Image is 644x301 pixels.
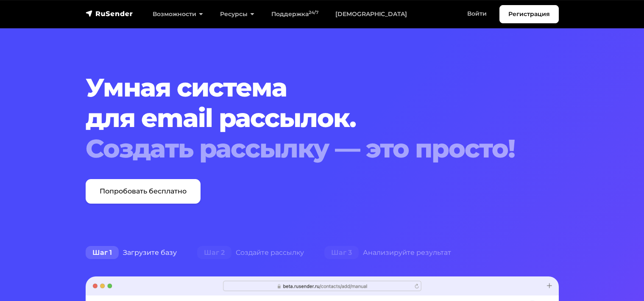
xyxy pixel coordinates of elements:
a: Поддержка24/7 [263,6,327,23]
div: Создайте рассылку [187,244,314,261]
a: Войти [459,5,495,22]
a: [DEMOGRAPHIC_DATA] [327,6,415,23]
a: Возможности [144,6,212,23]
a: Ресурсы [212,6,263,23]
a: Регистрация [499,5,559,23]
span: Шаг 3 [324,246,359,260]
h1: Умная система для email рассылок. [86,72,519,164]
a: Попробовать бесплатно [86,179,201,204]
div: Анализируйте результат [314,244,461,261]
sup: 24/7 [309,10,318,15]
img: RuSender [86,9,133,18]
span: Шаг 2 [197,246,231,260]
span: Шаг 1 [86,246,119,260]
div: Создать рассылку — это просто! [86,133,519,164]
div: Загрузите базу [75,244,187,261]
